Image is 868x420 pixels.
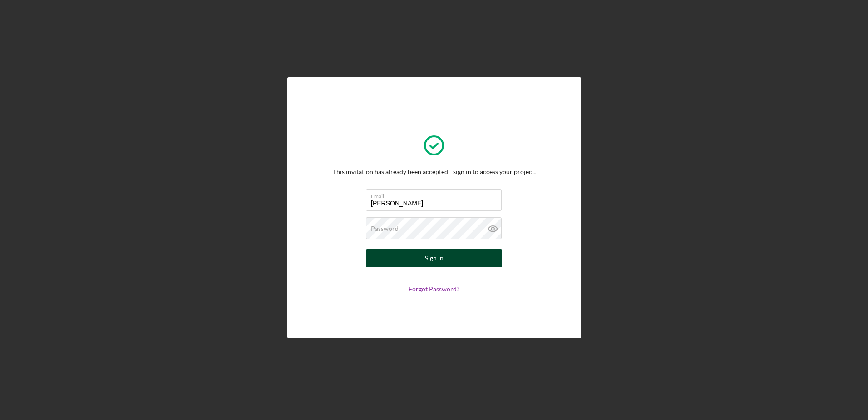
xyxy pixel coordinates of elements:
[366,249,502,267] button: Sign In
[371,190,502,200] label: Email
[371,225,399,232] label: Password
[425,249,444,267] div: Sign In
[333,168,536,175] div: This invitation has already been accepted - sign in to access your project.
[409,285,459,293] a: Forgot Password?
